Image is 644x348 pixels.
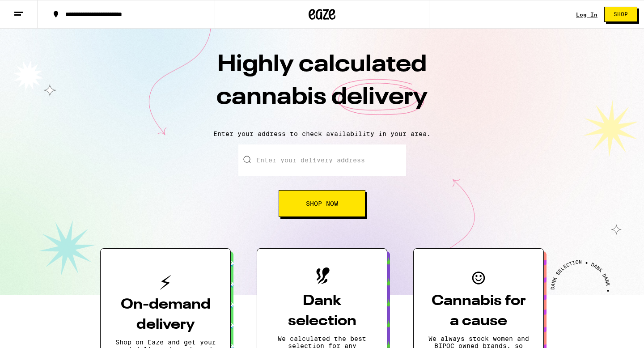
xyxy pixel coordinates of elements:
span: Shop Now [306,200,338,207]
span: Shop [614,12,628,17]
h3: Dank selection [271,291,373,331]
h3: Cannabis for a cause [428,291,529,331]
a: Log In [576,12,597,17]
p: Enter your address to check availability in your area. [9,130,635,137]
button: Shop [604,7,637,22]
input: Enter your delivery address [238,144,406,176]
h1: Highly calculated cannabis delivery [165,49,479,123]
button: Shop Now [279,190,365,217]
h3: On-demand delivery [115,295,216,335]
a: Shop [597,7,644,22]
